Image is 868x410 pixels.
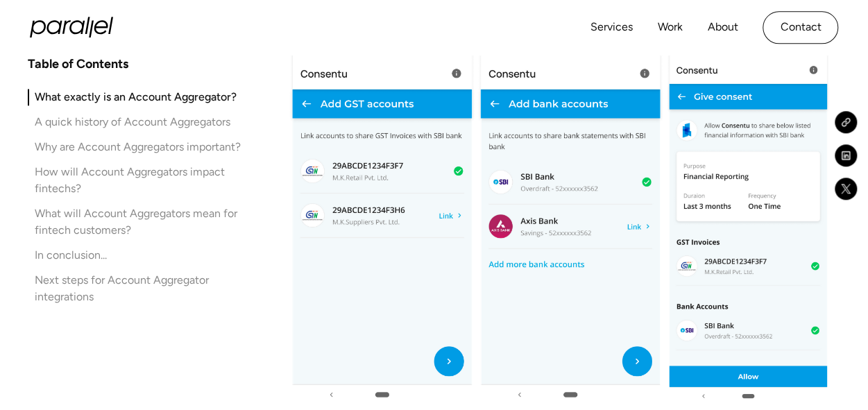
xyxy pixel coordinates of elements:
[763,11,838,44] a: Contact
[30,17,113,37] a: home
[28,164,247,197] a: How will Account Aggregators impact fintechs?
[707,17,738,37] a: About
[35,272,247,305] div: Next steps for Account Aggregator integrations
[35,164,247,197] div: How will Account Aggregators impact fintechs?
[28,272,247,305] a: Next steps for Account Aggregator integrations
[35,139,241,155] div: Why are Account Aggregators important?
[28,114,247,130] a: A quick history of Account Aggregators
[590,17,632,37] a: Services
[657,17,682,37] a: Work
[35,205,247,239] div: What will Account Aggregators mean for fintech customers?
[28,55,128,72] h4: Table of Contents
[28,139,247,155] a: Why are Account Aggregators important?
[28,89,247,105] a: What exactly is an Account Aggregator?
[28,205,247,239] a: What will Account Aggregators mean for fintech customers?
[35,247,107,264] div: In conclusion...
[35,114,230,130] div: A quick history of Account Aggregators
[28,247,247,264] a: In conclusion...
[35,89,237,105] div: What exactly is an Account Aggregator?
